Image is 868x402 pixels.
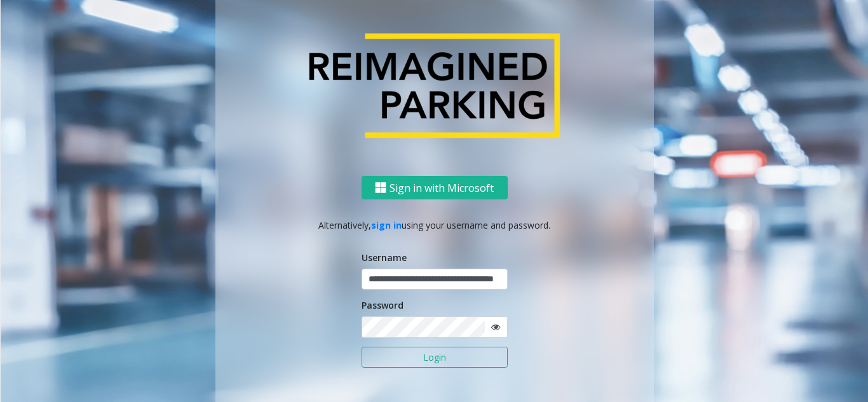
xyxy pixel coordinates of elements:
[371,219,402,231] a: sign in
[228,218,641,232] p: Alternatively, using your username and password.
[362,347,508,368] button: Login
[362,176,508,199] button: Sign in with Microsoft
[362,298,403,312] label: Password
[362,251,407,264] label: Username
